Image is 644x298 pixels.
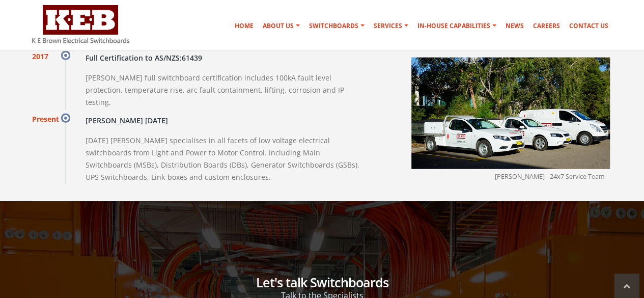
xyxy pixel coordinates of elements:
[370,16,412,36] a: Services
[86,51,365,65] h4: Full Certification to AS/NZS:61439
[86,134,365,183] p: [DATE] [PERSON_NAME] specialises in all facets of low voltage electrical switchboards from Light ...
[529,16,564,36] a: Careers
[32,276,612,289] h2: Let's talk Switchboards
[32,5,129,43] img: K E Brown Electrical Switchboards
[32,114,59,125] span: Present
[259,16,304,36] a: About Us
[501,16,528,36] a: News
[32,51,48,62] span: 2017
[411,169,610,182] span: [PERSON_NAME] - 24x7 Service Team
[86,72,365,109] p: [PERSON_NAME] full switchboard certification includes 100kA fault level protection, temperature r...
[305,16,369,36] a: Switchboards
[413,16,500,36] a: In-house Capabilities
[565,16,612,36] a: Contact Us
[86,114,365,127] h4: [PERSON_NAME] [DATE]
[231,16,258,36] a: Home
